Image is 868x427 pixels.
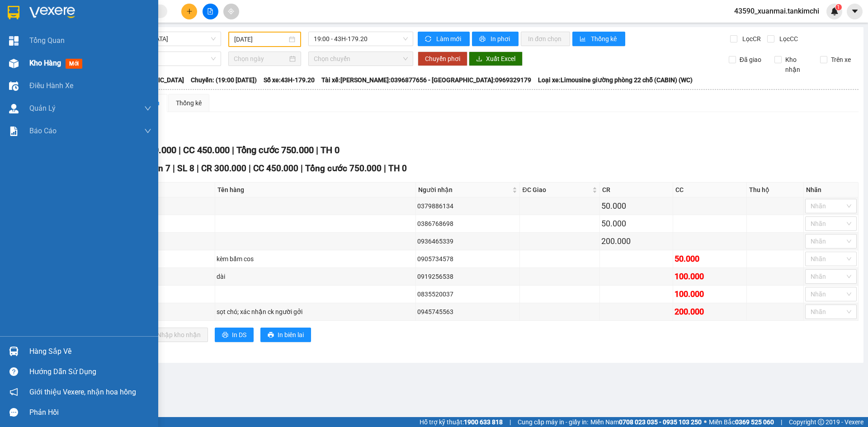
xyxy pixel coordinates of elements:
span: 1 [837,4,840,10]
span: | [249,163,251,174]
span: Kho hàng [29,59,61,67]
span: Số xe: 43H-179.20 [264,75,315,85]
div: kèm bấm cos [217,254,414,264]
span: printer [479,36,487,43]
button: file-add [203,4,218,19]
span: Đã giao [736,55,765,65]
div: Động vật sống [114,307,213,317]
span: 43590_xuanmai.tankimchi [727,5,826,17]
th: Tên hàng [215,183,416,197]
span: bar-chart [580,36,587,43]
div: Phản hồi [29,406,151,419]
span: | [316,145,318,155]
span: Trên xe [827,55,854,65]
button: aim [223,4,239,19]
span: caret-down [851,7,859,15]
span: sync [425,36,433,43]
span: Giới thiệu Vexere, nhận hoa hồng [29,386,136,398]
button: In đơn chọn [521,32,570,46]
span: CR 300.000 [201,163,246,174]
img: warehouse-icon [9,104,19,113]
span: Làm mới [436,34,462,44]
span: ⚪️ [704,420,707,424]
span: | [179,145,181,155]
button: printerIn biên lai [260,328,311,342]
span: ĐC Giao [522,185,590,195]
div: 0379886134 [417,201,518,211]
span: Điều hành xe [29,80,73,91]
sup: 1 [835,4,842,10]
button: plus [181,4,197,19]
div: Thống kê [176,98,202,108]
span: file-add [207,8,213,14]
span: | [384,163,386,174]
img: icon-new-feature [830,7,839,15]
div: Nhãn [806,185,856,195]
div: Kiện nhỏ [114,201,213,211]
span: Lọc CC [776,34,799,44]
th: ĐVT [113,183,215,197]
span: | [301,163,303,174]
span: Cung cấp máy in - giấy in: [518,417,588,427]
span: Miền Bắc [709,417,774,427]
span: In biên lai [278,330,304,340]
span: mới [66,59,82,69]
strong: 1900 633 818 [464,418,503,426]
span: | [197,163,199,174]
span: aim [228,8,234,14]
img: logo-vxr [8,6,19,19]
div: 0835520037 [417,289,518,299]
span: Báo cáo [29,125,57,136]
div: dài [217,272,414,282]
div: 50.000 [601,200,671,212]
input: Chọn ngày [234,54,288,64]
button: downloadXuất Excel [469,52,523,66]
th: CR [600,183,673,197]
span: down [144,127,151,135]
div: 50.000 [601,217,671,230]
span: Tài xế: [PERSON_NAME]:0396877656 - [GEOGRAPHIC_DATA]:0969329179 [321,75,531,85]
div: Hàng sắp về [29,345,151,358]
span: printer [222,332,228,339]
span: In phơi [491,34,511,44]
th: CC [673,183,746,197]
span: Loại xe: Limousine giường phòng 22 chỗ (CABIN) (WC) [538,75,693,85]
span: copyright [818,419,824,425]
div: Thùng xốp [114,289,213,299]
div: 100.000 [675,270,745,283]
div: sọt chó; xác nhận ck người gởi [217,307,414,317]
span: printer [268,332,274,339]
div: Kiện nhỏ [114,219,213,229]
div: 0386768698 [417,219,518,229]
span: Kho nhận [782,55,813,75]
button: bar-chartThống kê [572,32,625,46]
span: In DS [232,330,246,340]
button: printerIn DS [215,328,254,342]
input: 11/10/2025 [234,34,287,44]
span: | [173,163,175,174]
div: 50.000 [675,253,745,265]
span: CC 450.000 [253,163,298,174]
img: warehouse-icon [9,347,19,356]
div: Bọc [114,236,213,246]
img: warehouse-icon [9,81,19,91]
span: Tổng Quan [29,35,65,46]
span: Hỗ trợ kỹ thuật: [420,417,503,427]
span: Thống kê [591,34,618,44]
button: downloadNhập kho nhận [140,328,208,342]
strong: 0708 023 035 - 0935 103 250 [619,418,702,426]
div: 0905734578 [417,254,518,264]
div: 0936465339 [417,236,518,246]
button: caret-down [847,4,863,19]
span: download [476,56,482,63]
span: | [232,145,234,155]
span: | [781,417,782,427]
img: dashboard-icon [9,36,19,46]
span: Lọc CR [739,34,762,44]
span: Chuyến: (19:00 [DATE]) [191,75,257,85]
span: down [144,105,151,112]
div: Kiện nhỏ [114,254,213,264]
span: 19:00 - 43H-179.20 [314,32,408,46]
button: printerIn phơi [472,32,519,46]
span: notification [9,388,18,396]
